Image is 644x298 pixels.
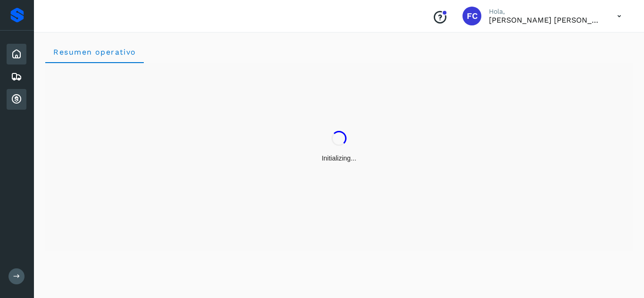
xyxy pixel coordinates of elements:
[489,8,602,16] p: Hola,
[489,16,602,24] p: FRANCO CUEVAS CLARA
[53,48,136,56] span: Resumen operativo
[7,66,26,87] div: Embarques
[7,89,26,110] div: Cuentas por cobrar
[7,44,26,64] div: Inicio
